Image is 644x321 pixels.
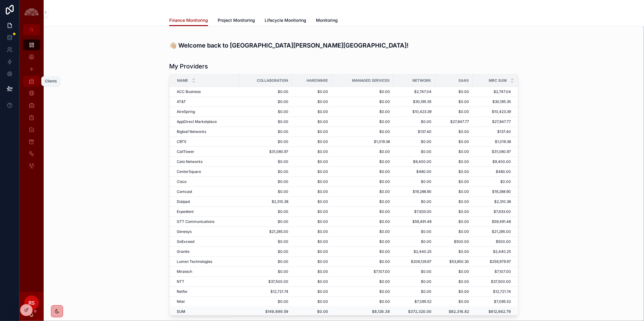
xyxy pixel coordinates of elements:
[169,147,239,157] td: CallTower
[239,177,292,187] td: $0.00
[394,287,435,297] td: $0.00
[169,62,208,71] h1: My Providers
[292,308,332,315] td: $0.00
[239,307,292,317] td: $45,000.00
[473,127,518,137] td: $137.40
[332,157,394,167] td: $0.00
[332,197,394,207] td: $0.00
[169,267,239,277] td: Miratech
[239,117,292,127] td: $0.00
[292,257,332,267] td: $0.00
[473,107,518,117] td: $10,423.39
[332,237,394,247] td: $0.00
[435,117,473,127] td: $27,847.77
[169,287,239,297] td: Netfor
[239,87,292,97] td: $0.00
[169,167,239,177] td: CenterSquare
[239,207,292,217] td: $0.00
[332,97,394,107] td: $0.00
[435,217,473,227] td: $0.00
[332,217,394,227] td: $0.00
[292,217,332,227] td: $0.00
[169,308,239,315] td: SUM
[292,147,332,157] td: $0.00
[169,117,239,127] td: AppDirect Marketplace
[332,257,394,267] td: $0.00
[394,87,435,97] td: $2,747.04
[332,137,394,147] td: $1,019.38
[332,127,394,137] td: $0.00
[473,197,518,207] td: $2,310.38
[292,107,332,117] td: $0.00
[394,177,435,187] td: $0.00
[394,237,435,247] td: $0.00
[239,267,292,277] td: $0.00
[292,277,332,287] td: $0.00
[435,267,473,277] td: $0.00
[394,157,435,167] td: $9,400.00
[332,167,394,177] td: $0.00
[473,297,518,307] td: $7,095.52
[239,227,292,237] td: $21,285.00
[332,117,394,127] td: $0.00
[169,217,239,227] td: GTT Communications
[169,157,239,167] td: Cato Networks
[292,97,332,107] td: $0.00
[292,237,332,247] td: $0.00
[169,207,239,217] td: Expedient
[169,297,239,307] td: Nitel
[292,247,332,257] td: $0.00
[239,107,292,117] td: $0.00
[169,227,239,237] td: Genesys
[239,287,292,297] td: $12,721.74
[473,257,518,267] td: $259,979.97
[265,17,306,23] span: Lifecycle Monitoring
[292,167,332,177] td: $0.00
[435,237,473,247] td: $500.00
[473,167,518,177] td: $480.00
[257,78,288,83] span: Collaboration
[473,217,518,227] td: $59,491.48
[292,207,332,217] td: $0.00
[473,287,518,297] td: $12,721.74
[394,147,435,157] td: $0.00
[332,207,394,217] td: $0.00
[332,107,394,117] td: $0.00
[265,15,306,27] a: Lifecycle Monitoring
[473,308,518,315] td: $612,662.79
[316,15,338,27] a: Monitoring
[239,157,292,167] td: $0.00
[332,287,394,297] td: $0.00
[435,227,473,237] td: $0.00
[292,127,332,137] td: $0.00
[332,307,394,317] td: $0.00
[332,308,394,315] td: $8,126.38
[394,107,435,117] td: $10,423.39
[292,197,332,207] td: $0.00
[292,87,332,97] td: $0.00
[169,17,208,23] span: Finance Monitoring
[332,297,394,307] td: $0.00
[169,187,239,197] td: Comcast
[473,307,518,317] td: $45,000.00
[169,237,239,247] td: GoExceed
[169,107,239,117] td: AireSpring
[169,307,239,317] td: PanTerra Networks
[239,217,292,227] td: $0.00
[292,177,332,187] td: $0.00
[332,177,394,187] td: $0.00
[394,127,435,137] td: $137.40
[292,187,332,197] td: $0.00
[435,287,473,297] td: $0.00
[473,97,518,107] td: $30,195.35
[394,167,435,177] td: $480.00
[394,227,435,237] td: $0.00
[394,297,435,307] td: $7,095.52
[473,137,518,147] td: $1,019.38
[316,17,338,23] span: Monitoring
[435,247,473,257] td: $0.00
[394,207,435,217] td: $7,633.00
[394,197,435,207] td: $0.00
[473,87,518,97] td: $2,747.04
[239,187,292,197] td: $0.00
